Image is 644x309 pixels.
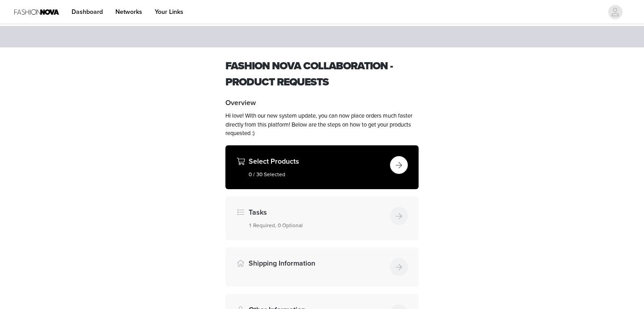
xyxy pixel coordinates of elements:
a: Your Links [149,2,189,22]
h5: 0 / 30 Selected [249,170,386,178]
h4: Tasks [249,207,386,218]
a: Dashboard [66,2,108,22]
h5: 1 Required, 0 Optional [249,221,386,229]
div: avatar [611,5,619,19]
h1: Fashion Nova collaboration - Product requests [225,58,419,90]
a: Networks [110,2,148,22]
h4: Shipping Information [249,258,386,269]
div: Shipping Information [225,247,419,287]
p: Hi love! With our new system update, you can now place orders much faster directly from this plat... [225,112,419,138]
h4: Overview [225,97,419,108]
div: Tasks [225,196,419,240]
h4: Select Products [249,156,386,167]
div: Select Products [225,145,419,189]
img: Fashion Nova Logo [14,2,59,22]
